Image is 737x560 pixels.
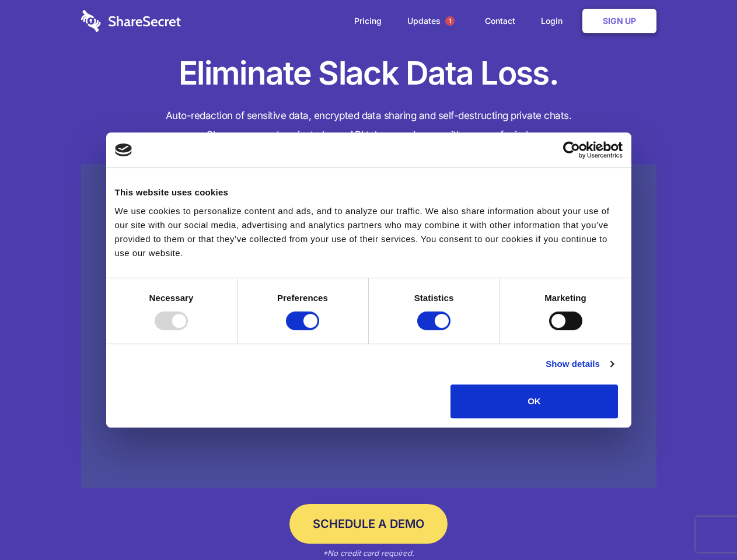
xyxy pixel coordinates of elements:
a: Usercentrics Cookiebot - opens in a new window [521,141,623,159]
span: 1 [445,16,455,26]
strong: Marketing [544,293,586,303]
a: Login [529,3,580,39]
a: Sign Up [582,9,656,33]
strong: Preferences [277,293,328,303]
strong: Statistics [414,293,454,303]
a: Contact [473,3,527,39]
img: logo-wordmark-white-trans-d4663122ce5f474addd5e946df7df03e33cb6a1c49d2221995e7729f52c070b2.svg [81,10,181,32]
em: *No credit card required. [323,548,414,558]
a: Wistia video thumbnail [81,164,656,488]
h4: Auto-redaction of sensitive data, encrypted data sharing and self-destructing private chats. Shar... [81,106,656,145]
strong: Necessary [149,293,194,303]
img: logo [115,143,132,156]
h1: Eliminate Slack Data Loss. [81,52,656,94]
a: Schedule a Demo [289,504,448,544]
button: OK [450,384,618,418]
div: This website uses cookies [115,185,623,199]
a: Pricing [343,3,393,39]
a: Show details [546,357,613,371]
div: We use cookies to personalize content and ads, and to analyze our traffic. We also share informat... [115,204,623,260]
